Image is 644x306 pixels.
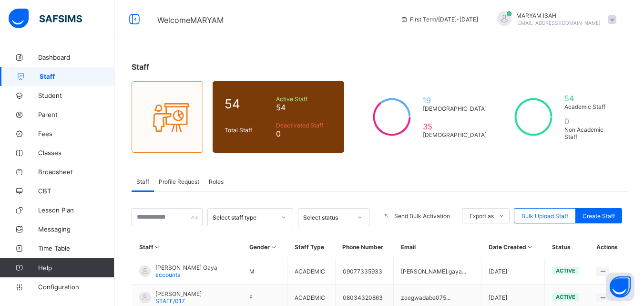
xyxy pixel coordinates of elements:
span: Parent [38,111,114,118]
span: Lesson Plan [38,206,114,214]
button: Open asap [606,273,634,301]
i: Sort in Ascending Order [526,243,534,251]
td: [PERSON_NAME].gaya... [394,258,481,285]
span: MARYAM ISAH [516,12,601,19]
span: Help [38,264,114,272]
span: 54 [276,103,333,112]
span: Student [38,92,114,99]
span: Non Academic Staff [564,126,615,140]
th: Staff [132,236,242,258]
i: Sort in Ascending Order [153,243,162,251]
div: MARYAMISAH [488,11,621,27]
span: 0 [564,116,615,126]
span: 0 [276,129,333,138]
div: Total Staff [222,124,274,136]
span: Staff [136,178,149,185]
span: 19 [423,95,487,105]
span: Fees [38,130,114,137]
th: Status [545,236,589,258]
span: Classes [38,149,114,157]
span: active [556,294,575,300]
span: 54 [225,96,271,111]
span: [EMAIL_ADDRESS][DOMAIN_NAME] [516,20,601,26]
span: CBT [38,187,114,195]
span: Deactivated Staff [276,122,333,129]
td: 09077335933 [335,258,394,285]
span: Export as [470,212,494,220]
span: session/term information [400,16,478,23]
span: Staff [132,62,149,72]
span: Create Staff [583,212,615,220]
th: Phone Number [335,236,394,258]
img: safsims [9,9,82,29]
th: Date Created [481,236,545,258]
th: Email [394,236,481,258]
span: Roles [209,178,224,185]
span: STAFF/017 [155,297,185,305]
i: Sort in Ascending Order [270,243,278,251]
div: Select staff type [213,214,276,221]
span: Academic Staff [564,103,615,110]
th: Actions [589,236,627,258]
span: [PERSON_NAME] [155,290,202,297]
span: Bulk Upload Staff [521,212,568,220]
span: Profile Request [159,178,199,185]
span: 35 [423,122,487,131]
span: Send Bulk Activation [394,212,450,220]
span: Active Staff [276,95,333,103]
span: active [556,267,575,274]
span: Welcome MARYAM [157,15,224,25]
span: 54 [564,94,615,103]
span: Broadsheet [38,168,114,176]
span: [PERSON_NAME] Gaya [155,264,217,271]
span: Time Table [38,244,114,252]
span: Configuration [38,283,114,291]
th: Staff Type [287,236,335,258]
td: M [242,258,287,285]
td: [DATE] [481,258,545,285]
td: ACADEMIC [287,258,335,285]
span: [DEMOGRAPHIC_DATA] [423,105,487,112]
span: accounts [155,271,180,278]
div: Select status [303,214,352,221]
span: Messaging [38,225,114,233]
span: [DEMOGRAPHIC_DATA] [423,131,487,138]
th: Gender [242,236,287,258]
span: Dashboard [38,53,114,61]
span: Staff [40,73,114,80]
